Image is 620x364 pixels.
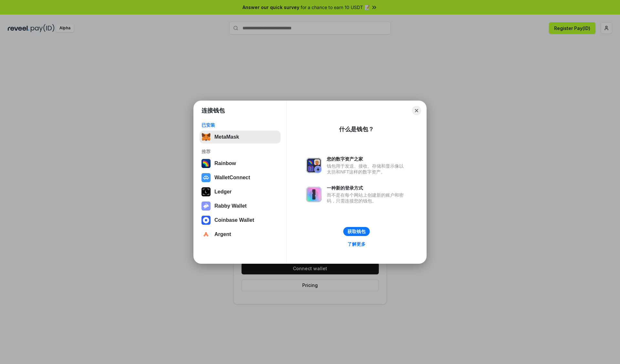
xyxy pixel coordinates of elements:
[339,125,374,133] div: 什么是钱包？
[347,229,366,234] div: 获取钱包
[343,227,370,236] button: 获取钱包
[201,159,211,168] img: svg+xml,%3Csvg%20width%3D%22120%22%20height%3D%22120%22%20viewBox%3D%220%200%20120%20120%22%20fil...
[214,189,232,195] div: Ledger
[201,216,211,225] img: svg+xml,%3Csvg%20width%3D%2228%22%20height%3D%2228%22%20viewBox%3D%220%200%2028%2028%22%20fill%3D...
[201,122,279,128] div: 已安装
[200,171,281,184] button: WalletConnect
[347,241,366,247] div: 了解更多
[327,163,407,175] div: 钱包用于发送、接收、存储和显示像以太坊和NFT这样的数字资产。
[412,106,421,115] button: Close
[327,185,407,191] div: 一种新的登录方式
[344,240,369,248] a: 了解更多
[200,185,281,198] button: Ledger
[200,131,281,143] button: MetaMask
[214,161,236,166] div: Rainbow
[200,157,281,170] button: Rainbow
[201,133,211,142] img: svg+xml,%3Csvg%20fill%3D%22none%22%20height%3D%2233%22%20viewBox%3D%220%200%2035%2033%22%20width%...
[214,203,247,209] div: Rabby Wallet
[327,192,407,204] div: 而不是在每个网站上创建新的账户和密码，只需连接您的钱包。
[214,134,239,140] div: MetaMask
[201,230,211,239] img: svg+xml,%3Csvg%20width%3D%2228%22%20height%3D%2228%22%20viewBox%3D%220%200%2028%2028%22%20fill%3D...
[200,228,281,241] button: Argent
[214,231,231,237] div: Argent
[214,217,254,223] div: Coinbase Wallet
[327,156,407,162] div: 您的数字资产之家
[201,149,279,154] div: 推荐
[200,200,281,212] button: Rabby Wallet
[306,158,322,173] img: svg+xml,%3Csvg%20xmlns%3D%22http%3A%2F%2Fwww.w3.org%2F2000%2Fsvg%22%20fill%3D%22none%22%20viewBox...
[214,175,250,181] div: WalletConnect
[201,202,211,211] img: svg+xml,%3Csvg%20xmlns%3D%22http%3A%2F%2Fwww.w3.org%2F2000%2Fsvg%22%20fill%3D%22none%22%20viewBox...
[201,107,225,114] h1: 连接钱包
[201,187,211,196] img: svg+xml,%3Csvg%20xmlns%3D%22http%3A%2F%2Fwww.w3.org%2F2000%2Fsvg%22%20width%3D%2228%22%20height%3...
[200,214,281,227] button: Coinbase Wallet
[306,187,322,202] img: svg+xml,%3Csvg%20xmlns%3D%22http%3A%2F%2Fwww.w3.org%2F2000%2Fsvg%22%20fill%3D%22none%22%20viewBox...
[201,173,211,182] img: svg+xml,%3Csvg%20width%3D%2228%22%20height%3D%2228%22%20viewBox%3D%220%200%2028%2028%22%20fill%3D...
